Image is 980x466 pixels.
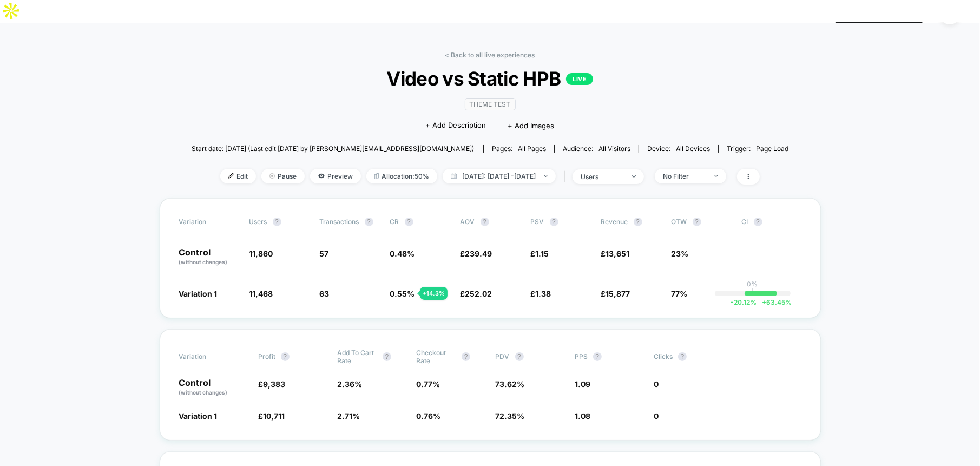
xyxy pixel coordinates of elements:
img: end [714,175,718,177]
img: edit [228,173,234,179]
span: 239.49 [465,249,492,258]
span: PPS [575,352,588,360]
span: Edit [220,169,256,183]
p: Control [179,378,247,397]
span: 77% [672,289,688,298]
button: ? [481,218,489,226]
span: £ [531,249,549,258]
img: rebalance [374,173,379,179]
span: PSV [531,218,544,226]
button: ? [634,218,642,226]
span: 252.02 [465,289,492,298]
span: PDV [496,352,510,360]
span: CI [742,218,801,226]
span: 0.76 % [416,411,440,421]
span: 9,383 [263,379,285,389]
span: Page Load [756,145,788,153]
p: 0% [747,280,758,288]
span: Variation 1 [179,411,218,421]
span: [DATE]: [DATE] - [DATE] [443,169,556,183]
span: 63 [320,289,330,298]
span: 63.45 % [757,298,792,306]
button: ? [383,352,391,361]
button: ? [515,352,524,361]
span: Checkout Rate [416,349,456,365]
span: Device: [639,145,718,153]
span: + Add Images [508,121,555,130]
span: Variation [179,218,239,226]
span: £ [258,379,285,389]
a: < Back to all live experiences [445,51,535,59]
span: Clicks [654,352,673,360]
button: ? [273,218,281,226]
span: 1.15 [536,249,549,258]
span: 11,468 [249,289,273,298]
span: £ [531,289,551,298]
span: Theme Test [465,98,516,110]
span: Preview [310,169,361,183]
button: ? [365,218,373,226]
span: 0.77 % [416,379,440,389]
span: £ [258,411,285,421]
span: 2.71 % [337,411,360,421]
span: users [249,218,267,226]
span: 0.48 % [390,249,415,258]
span: Start date: [DATE] (Last edit [DATE] by [PERSON_NAME][EMAIL_ADDRESS][DOMAIN_NAME]) [192,145,474,153]
span: 10,711 [263,411,285,421]
button: ? [693,218,701,226]
span: 11,860 [249,249,273,258]
span: Pause [261,169,305,183]
span: | [561,169,573,185]
span: 1.09 [575,379,590,389]
button: ? [678,352,687,361]
button: ? [754,218,762,226]
p: LIVE [566,73,593,85]
span: Allocation: 50% [366,169,437,183]
span: + Add Description [426,120,486,131]
div: Trigger: [727,145,788,153]
span: Revenue [601,218,628,226]
span: £ [601,249,630,258]
button: ? [462,352,470,361]
span: 57 [320,249,329,258]
button: ? [405,218,413,226]
button: ? [281,352,290,361]
div: users [581,173,624,181]
span: Profit [258,352,275,360]
span: £ [601,289,630,298]
img: end [632,175,636,178]
div: Audience: [563,145,630,153]
span: 13,651 [606,249,630,258]
span: (without changes) [179,259,228,265]
p: | [752,288,754,296]
span: 72.35 % [496,411,525,421]
span: Video vs Static HPB [221,67,759,90]
span: Transactions [320,218,359,226]
span: 15,877 [606,289,630,298]
span: Variation 1 [179,289,218,298]
span: OTW [672,218,731,226]
span: all pages [518,145,546,153]
span: 73.62 % [496,379,525,389]
span: 0.55 % [390,289,415,298]
div: Pages: [492,145,546,153]
span: 0 [654,379,659,389]
button: ? [550,218,558,226]
span: (without changes) [179,389,228,396]
p: Control [179,248,239,266]
span: CR [390,218,399,226]
span: 1.38 [536,289,551,298]
span: AOV [461,218,475,226]
span: 2.36 % [337,379,362,389]
span: 0 [654,411,659,421]
span: Add To Cart Rate [337,349,377,365]
span: All Visitors [598,145,630,153]
img: end [544,175,548,177]
span: Variation [179,349,239,365]
span: 23% [672,249,689,258]
span: + [762,298,766,306]
span: £ [461,249,492,258]
div: + 14.3 % [420,287,448,300]
span: £ [461,289,492,298]
span: all devices [676,145,710,153]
